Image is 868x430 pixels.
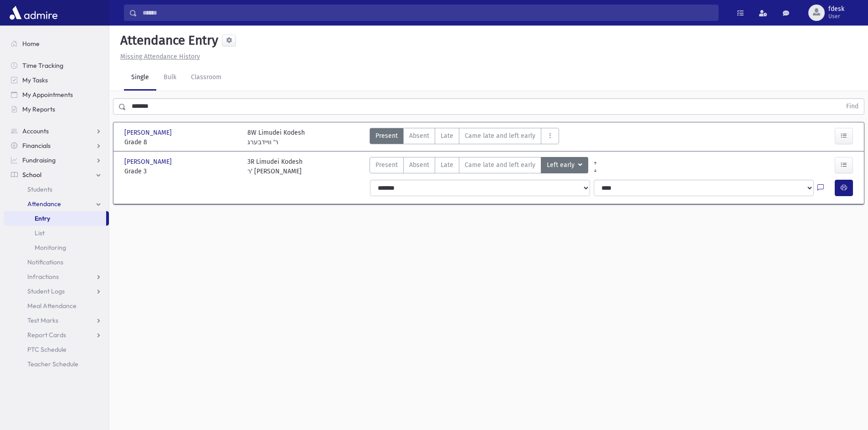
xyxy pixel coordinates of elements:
button: Find [841,99,864,114]
span: fdesk [828,5,844,13]
span: Late [441,131,453,141]
div: AttTypes [370,157,588,176]
button: Left early [541,157,588,173]
span: Teacher Schedule [27,360,78,368]
a: My Tasks [4,73,109,87]
span: My Reports [22,105,55,113]
span: Came late and left early [465,131,535,141]
a: Teacher Schedule [4,357,109,371]
a: Report Cards [4,328,109,342]
span: Test Marks [27,316,58,324]
span: Home [22,40,40,48]
span: Notifications [27,258,63,266]
span: Meal Attendance [27,302,77,310]
a: My Reports [4,102,109,116]
div: 3R Limudei Kodesh ר' [PERSON_NAME] [247,157,303,176]
span: School [22,171,41,179]
img: AdmirePro [7,4,60,22]
a: Missing Attendance History [117,53,200,61]
span: [PERSON_NAME] [124,157,174,167]
a: Entry [4,211,106,226]
span: [PERSON_NAME] [124,128,174,137]
h5: Attendance Entry [117,33,218,48]
span: Present [375,131,398,141]
span: Monitoring [35,243,66,252]
span: Financials [22,142,51,150]
span: Absent [409,131,429,141]
a: School [4,167,109,182]
span: List [35,229,45,237]
a: Single [124,65,156,91]
a: List [4,226,109,240]
span: User [828,13,844,20]
div: AttTypes [370,128,559,147]
a: Attendance [4,197,109,211]
span: Present [375,160,398,170]
span: My Appointments [22,91,73,99]
span: Report Cards [27,331,66,339]
a: PTC Schedule [4,342,109,357]
span: Came late and left early [465,160,535,170]
a: Students [4,182,109,197]
a: Student Logs [4,284,109,298]
span: My Tasks [22,76,48,84]
span: Grade 8 [124,137,238,147]
span: Entry [35,214,50,223]
span: Attendance [27,200,61,208]
a: Financials [4,138,109,153]
a: Accounts [4,124,109,138]
a: My Appointments [4,87,109,102]
span: Absent [409,160,429,170]
a: Home [4,36,109,51]
span: Left early [547,160,576,170]
a: Fundraising [4,153,109,167]
a: Notifications [4,255,109,269]
span: Fundraising [22,156,56,164]
span: PTC Schedule [27,345,67,354]
span: Accounts [22,127,49,135]
a: Meal Attendance [4,298,109,313]
span: Time Tracking [22,61,63,70]
span: Students [27,185,52,193]
span: Student Logs [27,287,65,295]
span: Infractions [27,273,59,281]
a: Classroom [184,65,229,91]
a: Test Marks [4,313,109,328]
u: Missing Attendance History [120,53,200,61]
span: Grade 3 [124,167,238,176]
span: Late [441,160,453,170]
a: Infractions [4,269,109,284]
div: 8W Limudei Kodesh ר' וויידבערג [247,128,305,147]
a: Monitoring [4,240,109,255]
input: Search [137,5,718,21]
a: Time Tracking [4,58,109,73]
a: Bulk [156,65,184,91]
